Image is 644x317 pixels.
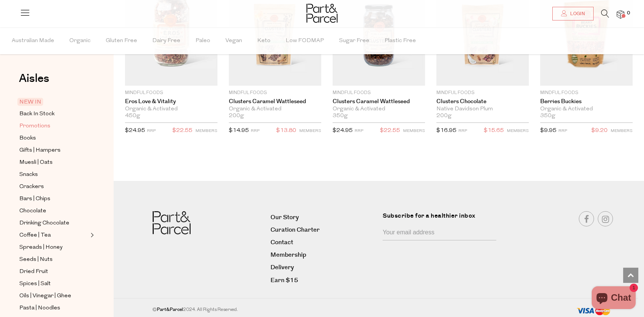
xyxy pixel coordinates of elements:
span: 350g [333,113,348,119]
b: Part&Parcel [157,306,183,313]
span: Chocolate [19,207,46,216]
a: Membership [270,250,377,260]
a: NEW IN [19,97,88,107]
a: Dried Fruit [19,267,88,276]
small: MEMBERS [403,129,425,133]
a: Gifts | Hampers [19,146,88,155]
span: $22.55 [380,126,400,136]
span: Spreads | Honey [19,243,63,252]
span: Gluten Free [106,28,137,54]
a: Back In Stock [19,109,88,119]
span: Coffee | Tea [19,231,51,240]
span: Back In Stock [19,110,55,119]
p: Mindful Foods [229,89,321,96]
a: Snacks [19,170,88,179]
a: Drinking Chocolate [19,218,88,228]
span: Australian Made [12,28,54,54]
a: Crackers [19,182,88,191]
small: RRP [558,129,567,133]
a: Aisles [19,73,49,92]
a: Books [19,133,88,143]
a: Spices | Salt [19,279,88,289]
a: Clusters Chocolate [436,98,529,105]
small: MEMBERS [611,129,633,133]
span: Seeds | Nuts [19,255,53,264]
span: NEW IN [17,98,43,106]
a: Delivery [270,262,377,273]
span: 450g [125,113,140,119]
div: Organic & Activated [229,106,321,113]
span: Gifts | Hampers [19,146,61,155]
span: Snacks [19,170,38,179]
span: Paleo [195,28,210,54]
span: Low FODMAP [286,28,324,54]
span: Sugar Free [339,28,369,54]
a: Muesli | Oats [19,158,88,167]
span: Login [568,11,585,17]
span: Plastic Free [385,28,416,54]
inbox-online-store-chat: Shopify online store chat [589,286,638,311]
div: Organic & Activated [333,106,425,113]
small: MEMBERS [299,129,321,133]
small: RRP [355,129,363,133]
a: Chocolate [19,206,88,216]
span: Organic [69,28,91,54]
a: Curation Charter [270,225,377,235]
p: Mindful Foods [125,89,217,96]
span: Bars | Chips [19,195,50,204]
a: 0 [617,10,624,18]
span: 0 [625,10,632,17]
span: Keto [257,28,270,54]
div: © 2024. All Rights Reserved. [153,306,510,314]
span: Dried Fruit [19,267,48,276]
label: Subscribe for a healthier inbox [383,211,500,226]
p: Mindful Foods [436,89,529,96]
a: Login [552,7,594,20]
a: Eros Love & Vitality [125,98,217,105]
span: $15.65 [484,126,504,136]
div: Organic & Activated [125,106,217,113]
span: Spices | Salt [19,279,51,289]
img: Part&Parcel [153,211,191,234]
span: 200g [436,113,452,119]
div: Native Davidson Plum [436,106,529,113]
span: Pasta | Noodles [19,304,60,313]
a: Clusters Caramel Wattleseed [333,98,425,105]
small: RRP [147,129,156,133]
a: Clusters Caramel Wattleseed [229,98,321,105]
small: RRP [251,129,259,133]
span: $24.95 [125,128,145,133]
span: $9.20 [591,126,608,136]
input: Your email address [383,226,496,240]
span: $9.95 [540,128,556,133]
small: MEMBERS [507,129,529,133]
span: Promotions [19,122,50,131]
span: 200g [229,113,244,119]
span: $14.95 [229,128,249,133]
span: $13.80 [276,126,296,136]
span: 350g [540,113,555,119]
a: Berries Buckies [540,98,633,105]
a: Spreads | Honey [19,243,88,252]
span: Vegan [225,28,242,54]
small: MEMBERS [195,129,217,133]
span: Oils | Vinegar | Ghee [19,292,71,301]
img: Part&Parcel [306,4,338,23]
a: Contact [270,237,377,248]
small: RRP [458,129,467,133]
a: Seeds | Nuts [19,255,88,264]
div: Organic & Activated [540,106,633,113]
img: payment-methods.png [577,306,611,316]
p: Mindful Foods [333,89,425,96]
span: $22.55 [172,126,192,136]
p: Mindful Foods [540,89,633,96]
a: Our Story [270,212,377,223]
span: Drinking Chocolate [19,219,69,228]
a: Pasta | Noodles [19,303,88,313]
a: Earn $15 [270,275,377,286]
span: Crackers [19,182,44,191]
a: Promotions [19,121,88,131]
span: Aisles [19,70,49,87]
span: $24.95 [333,128,353,133]
span: Books [19,134,36,143]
